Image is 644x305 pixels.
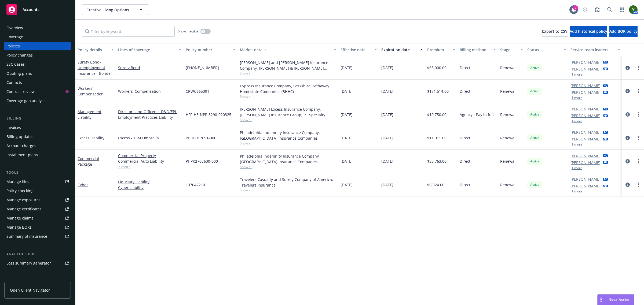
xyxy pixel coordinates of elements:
[23,8,39,12] span: Accounts
[4,132,71,141] a: Billing updates
[4,142,71,150] a: Account charges
[6,78,22,87] div: Contacts
[4,259,71,267] a: Loss summary generator
[186,135,216,141] span: PHUB917691-000
[4,196,71,204] span: Manage exposures
[186,88,209,94] span: CRWC665391
[78,86,104,96] a: Workers' Compensation
[609,297,630,302] span: Nova Assist
[624,88,631,94] a: circleInformation
[6,51,33,59] div: Policy changes
[460,47,490,53] div: Billing method
[118,179,181,185] a: Fiduciary Liability
[570,106,601,112] a: [PERSON_NAME]
[6,123,21,132] div: Invoices
[186,182,205,188] span: 107042210
[4,123,71,132] a: Invoices
[381,88,393,94] span: [DATE]
[598,295,604,305] div: Drag to move
[186,158,218,164] span: PHPK2705630-000
[240,94,336,99] span: Show all
[527,47,560,53] div: Status
[6,33,23,41] div: Coverage
[427,65,447,70] span: $65,000.00
[570,113,601,118] a: [PERSON_NAME]
[635,88,642,94] a: more
[498,43,525,56] button: Stage
[6,259,51,267] div: Loss summary generator
[500,135,515,141] span: Renewal
[4,78,71,87] a: Contacts
[500,47,517,53] div: Stage
[118,164,181,170] a: 3 more
[572,166,582,170] button: 1 more
[6,205,42,213] div: Manage certificates
[624,111,631,118] a: circleInformation
[624,65,631,71] a: circleInformation
[529,65,540,70] span: Active
[500,182,515,188] span: Renewal
[118,114,181,120] a: Employment Practices Liability
[240,71,336,76] span: Show all
[4,87,71,96] a: Contract review
[186,112,231,117] span: HFP-HE-NPP-8290-020325
[75,43,116,56] button: Policy details
[624,181,631,188] a: circleInformation
[240,130,336,141] div: Philadelphia Indemnity Insurance Company, [GEOGRAPHIC_DATA] Insurance Companies
[570,136,601,142] a: [PERSON_NAME]
[240,165,336,169] span: Show all
[78,156,99,167] a: Commercial Package
[6,177,29,186] div: Manage files
[573,5,578,10] div: 2
[592,4,603,15] a: Report a Bug
[4,214,71,222] a: Manage claims
[609,29,638,34] span: Add BOR policy
[500,65,515,70] span: Renewal
[118,153,181,158] a: Commercial Property
[118,185,181,190] a: Cyber Liability
[10,287,50,293] span: Open Client Navigator
[427,135,447,141] span: $11,911.00
[629,5,638,14] img: photo
[78,59,113,81] a: Surety Bond
[427,47,449,53] div: Premium
[425,43,458,56] button: Premium
[381,65,393,70] span: [DATE]
[604,4,615,15] a: Search
[570,129,601,135] a: [PERSON_NAME]
[529,159,540,164] span: Active
[186,47,230,53] div: Policy number
[529,112,540,117] span: Active
[570,160,601,165] a: [PERSON_NAME]
[341,135,353,141] span: [DATE]
[427,88,449,94] span: $171,514.00
[572,190,582,193] button: 1 more
[4,170,71,175] div: Tools
[4,151,71,159] a: Installment plans
[635,181,642,188] a: more
[4,33,71,41] a: Coverage
[118,109,181,114] a: Directors and Officers - D&O/EPL
[529,135,540,140] span: Active
[82,26,175,37] input: Filter by keyword...
[6,187,34,195] div: Policy checking
[570,176,601,182] a: [PERSON_NAME]
[570,153,601,159] a: [PERSON_NAME]
[570,59,601,65] a: [PERSON_NAME]
[4,42,71,50] a: Policies
[341,65,353,70] span: [DATE]
[609,26,638,37] button: Add BOR policy
[240,177,336,188] div: Travelers Casualty and Surety Company of America, Travelers Insurance
[572,73,582,76] button: 1 more
[240,83,336,94] div: Cypress Insurance Company, Berkshire Hathaway Homestate Companies (BHHC)
[635,111,642,118] a: more
[458,43,498,56] button: Billing method
[118,88,181,94] a: Workers' Compensation
[6,24,23,32] div: Overview
[4,116,71,121] div: Billing
[381,182,393,188] span: [DATE]
[6,214,34,222] div: Manage claims
[570,26,607,37] button: Add historical policy
[624,135,631,141] a: circleInformation
[6,142,36,150] div: Account charges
